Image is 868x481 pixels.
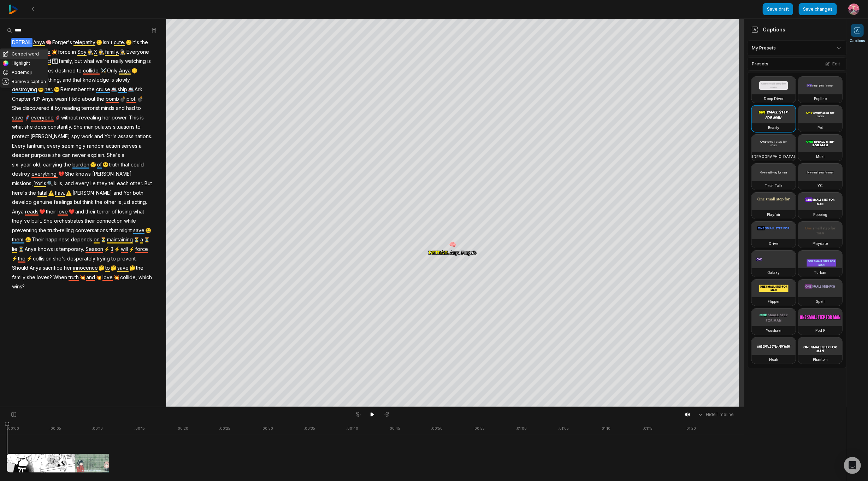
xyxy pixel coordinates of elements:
span: most [11,47,24,57]
span: that [72,75,82,85]
span: fatal [37,188,48,198]
span: DETRAIL [11,38,33,47]
span: Anya [24,245,37,254]
span: desperately [66,254,96,264]
span: what [132,207,145,217]
span: Season [85,245,104,254]
span: Ark [134,85,143,94]
span: isn't [102,38,113,47]
span: connection [96,216,123,226]
span: bomb [105,94,120,104]
button: Save changes [799,3,837,15]
span: X [93,47,98,57]
span: truth [68,273,79,282]
span: Remember [60,85,87,94]
span: the [38,226,47,235]
span: seemingly [61,141,86,151]
span: which [138,273,153,282]
span: orchestrates [53,216,84,226]
h3: Deep Diver [764,96,784,101]
span: built. [31,216,43,226]
span: telepathy [73,38,96,47]
img: reap [8,5,18,14]
span: feelings [53,198,73,207]
span: She [43,216,53,226]
img: color_wheel.png [2,60,9,66]
h3: Beasty [768,125,779,130]
span: explain. [87,151,106,160]
span: could [130,160,144,170]
span: collide, [119,273,138,282]
span: Every [11,141,26,151]
span: Chapter [11,94,31,104]
span: she [26,273,36,282]
span: innocence [72,263,99,273]
span: reading [61,104,81,113]
span: just [122,198,131,207]
span: Anya [33,38,46,47]
span: family. [104,47,120,57]
span: constantly. [47,122,73,132]
span: preventing [11,226,38,235]
span: them. [11,235,25,245]
button: HideTimeline [695,409,736,420]
span: terrorist [81,104,100,113]
span: of [96,160,102,170]
span: a [138,141,142,151]
span: love [57,207,69,217]
span: slowly [115,75,131,85]
span: 43? [31,94,41,104]
span: conversations [75,226,109,235]
span: assassinations. [117,132,153,141]
span: random [86,141,105,151]
span: knows [37,245,54,254]
span: the [135,263,144,273]
span: everyone [30,113,54,123]
h3: Galaxy [768,270,780,275]
h3: YC [818,183,823,188]
span: six-year-old, [11,160,42,170]
span: develop [11,198,33,207]
span: to [105,263,111,273]
span: manipulates [83,122,112,132]
span: her. [44,85,54,94]
span: what [83,57,95,66]
button: Addemoji [0,68,48,77]
span: she [52,151,61,160]
span: [PERSON_NAME] [72,188,113,198]
h3: Phantom [813,357,828,362]
span: destructive [24,47,51,57]
span: Captions [850,38,865,43]
span: collision [32,254,52,264]
span: loves? [36,273,53,282]
span: they [96,179,108,188]
span: When [53,273,68,282]
span: cruise [95,85,111,94]
span: Only [106,66,118,76]
span: had [125,104,136,113]
span: destroying [11,85,38,94]
span: burden [72,160,90,170]
span: Spy [77,47,87,57]
span: force [135,245,149,254]
span: lie [90,179,96,188]
span: told [71,94,81,104]
span: the [140,38,149,47]
span: tantrum, [26,141,46,151]
span: their [45,207,57,217]
span: what [11,122,24,132]
h3: Tech Talk [765,183,783,188]
span: losing [117,207,132,217]
span: her [63,263,72,273]
span: but [74,57,83,66]
span: a [121,151,125,160]
span: Anya [29,263,42,273]
span: a [140,235,144,245]
span: on [93,235,100,245]
span: everything. [31,169,58,179]
span: It's [132,38,140,47]
span: every [46,141,61,151]
span: But [144,179,153,188]
span: family [11,273,26,282]
span: sacrifice [42,263,63,273]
